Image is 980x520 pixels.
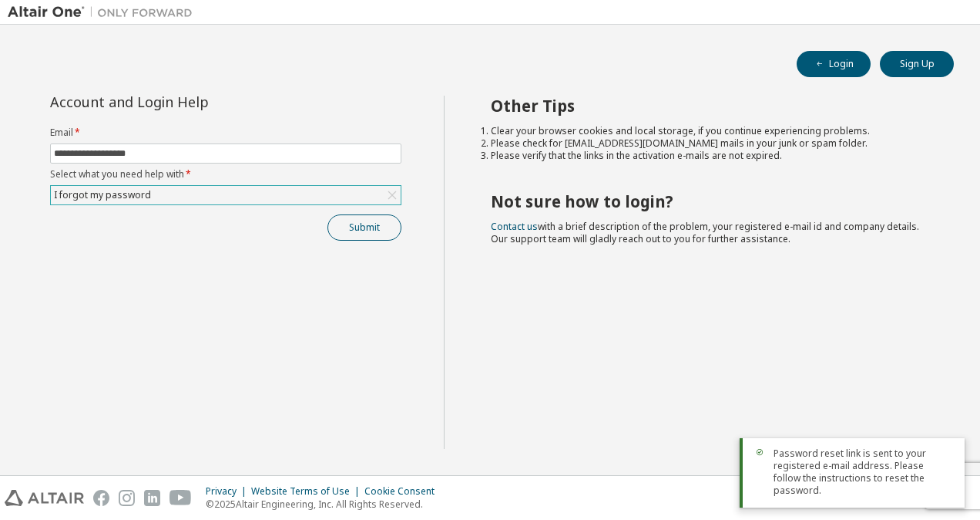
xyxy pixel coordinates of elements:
[327,214,401,241] button: Submit
[491,96,927,116] h2: Other Tips
[169,490,192,506] img: youtube.svg
[491,150,927,162] li: Please verify that the links in the activation e-mails are not expired.
[50,127,401,139] label: Email
[50,96,331,108] div: Account and Login Help
[8,5,200,20] img: Altair One
[880,51,954,77] button: Sign Up
[491,125,927,137] li: Clear your browser cookies and local storage, if you continue experiencing problems.
[364,485,444,498] div: Cookie Consent
[206,498,444,511] p: © 2025 Altair Engineering, Inc. All Rights Reserved.
[774,447,952,497] span: Password reset link is sent to your registered e-mail address. Please follow the instructions to ...
[51,186,401,204] div: I forgot my password
[93,490,109,506] img: facebook.svg
[491,220,919,245] span: with a brief description of the problem, your registered e-mail id and company details. Our suppo...
[5,490,84,506] img: altair_logo.svg
[491,220,538,233] a: Contact us
[144,490,160,506] img: linkedin.svg
[119,490,135,506] img: instagram.svg
[52,187,153,204] div: I forgot my password
[491,137,927,150] li: Please check for [EMAIL_ADDRESS][DOMAIN_NAME] mails in your junk or spam folder.
[251,485,364,498] div: Website Terms of Use
[50,168,401,181] label: Select what you need help with
[491,191,927,211] h2: Not sure how to login?
[206,485,251,498] div: Privacy
[797,51,871,77] button: Login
